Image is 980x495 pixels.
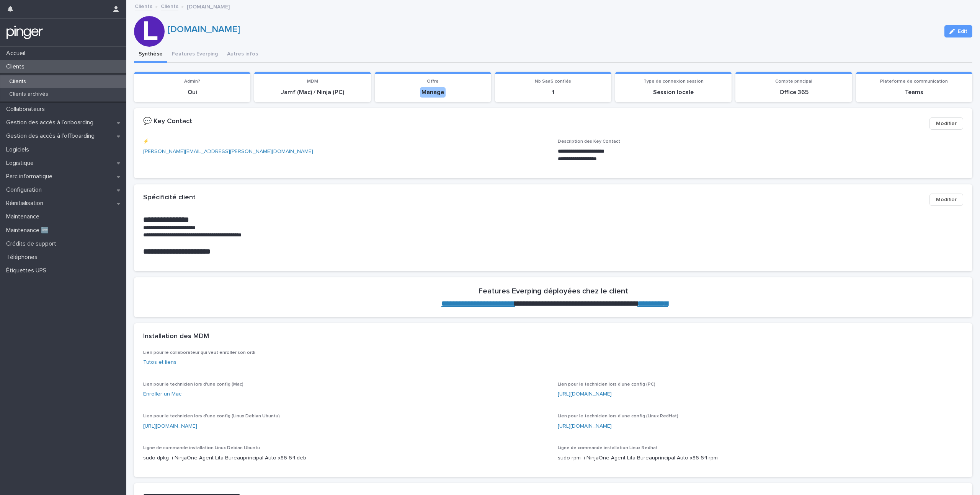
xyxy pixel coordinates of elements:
p: Session locale [620,89,727,96]
h2: 💬 Key Contact [143,117,192,126]
span: Lien pour le technicien lors d'une config (Mac) [143,382,243,387]
p: Configuration [3,186,48,194]
a: [URL][DOMAIN_NAME] [558,423,612,429]
p: Jamf (Mac) / Ninja (PC) [259,89,366,96]
p: [DOMAIN_NAME] [187,2,230,10]
span: Ligne de commande installation Linux Redhat [558,446,658,450]
a: [URL][DOMAIN_NAME] [558,391,612,397]
p: Collaborateurs [3,106,51,113]
a: [PERSON_NAME][EMAIL_ADDRESS][PERSON_NAME][DOMAIN_NAME] [143,149,313,154]
img: mTgBEunGTSyRkCgitkcU [6,25,43,40]
button: Modifier [929,117,963,130]
span: Lien pour le technicien lors d'une config (PC) [558,382,655,387]
p: Réinitialisation [3,200,49,207]
span: Lien pour le technicien lors d'une config (Linux RedHat) [558,414,678,418]
span: Admin? [184,79,200,84]
a: Clients [135,2,152,10]
span: Ligne de commande installation Linux Debian Ubuntu [143,446,260,450]
p: Logistique [3,160,40,167]
p: Clients archivés [3,91,54,98]
p: Maintenance [3,213,46,220]
button: Synthèse [134,47,167,63]
span: Description des Key Contact [558,139,620,144]
button: Edit [944,25,972,37]
p: Clients [3,78,32,85]
span: Modifier [936,120,957,127]
p: Parc informatique [3,173,59,180]
span: ⚡️ [143,139,149,144]
a: Tutos et liens [143,360,176,365]
span: MDM [307,79,318,84]
span: Compte principal [775,79,812,84]
a: Clients [161,2,178,10]
span: Modifier [936,196,957,204]
button: Features Everping [167,47,222,63]
div: Manage [420,87,446,98]
p: Clients [3,63,31,70]
p: sudo dpkg -i NinjaOne-Agent-Lita-Bureauprincipal-Auto-x86-64.deb [143,454,549,462]
span: Type de connexion session [644,79,704,84]
button: Autres infos [222,47,263,63]
h2: Installation des MDM [143,332,209,341]
p: Office 365 [740,89,847,96]
p: Étiquettes UPS [3,267,52,274]
span: Lien pour le technicien lors d'une config (Linux Debian Ubuntu) [143,414,280,418]
p: Crédits de support [3,240,62,247]
span: Edit [958,29,967,34]
p: 1 [500,89,607,96]
a: [DOMAIN_NAME] [168,25,240,34]
span: Nb SaaS confiés [535,79,571,84]
button: Modifier [929,194,963,206]
p: Gestion des accès à l’onboarding [3,119,100,126]
span: Plateforme de communication [880,79,948,84]
p: Téléphones [3,254,44,261]
p: Accueil [3,50,31,57]
a: Enroller un Mac [143,391,181,397]
p: Oui [139,89,246,96]
p: sudo rpm -i NinjaOne-Agent-Lita-Bureauprincipal-Auto-x86-64.rpm [558,454,963,462]
p: Maintenance 🆕 [3,227,55,234]
p: Logiciels [3,146,35,153]
p: Gestion des accès à l’offboarding [3,132,101,140]
a: [URL][DOMAIN_NAME] [143,423,197,429]
h2: Spécificité client [143,194,196,202]
span: Offre [427,79,439,84]
p: Teams [861,89,968,96]
span: Lien pour le collaborateur qui veut enroller son ordi [143,350,255,355]
h2: Features Everping déployées chez le client [479,287,628,296]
